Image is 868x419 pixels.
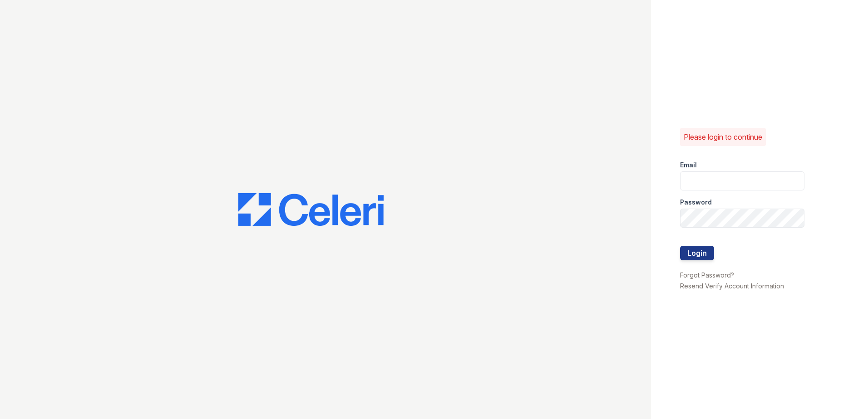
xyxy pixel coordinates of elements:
a: Resend Verify Account Information [680,282,784,290]
button: Login [680,246,714,260]
img: CE_Logo_Blue-a8612792a0a2168367f1c8372b55b34899dd931a85d93a1a3d3e32e68fde9ad4.png [238,193,384,226]
p: Please login to continue [684,132,762,142]
label: Password [680,198,712,207]
label: Email [680,161,697,170]
a: Forgot Password? [680,271,734,279]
